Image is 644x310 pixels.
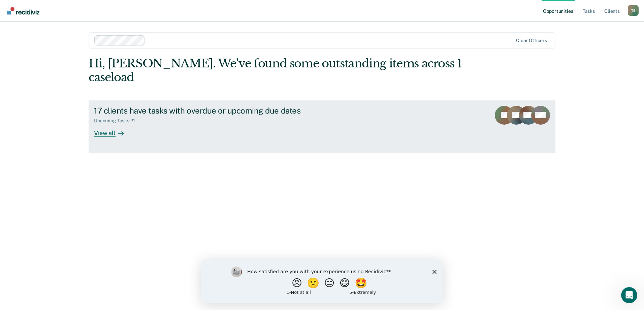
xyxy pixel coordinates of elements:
div: 17 clients have tasks with overdue or upcoming due dates [94,106,330,116]
div: Hi, [PERSON_NAME]. We’ve found some outstanding items across 1 caseload [89,57,462,84]
img: Recidiviz [7,7,39,14]
button: Profile dropdown button [628,5,639,16]
div: View all [94,124,132,137]
div: T E [628,5,639,16]
iframe: Intercom live chat [621,287,637,303]
div: Clear officers [516,38,547,43]
div: Upcoming Tasks : 21 [94,118,140,124]
iframe: Survey by Kim from Recidiviz [201,260,443,303]
a: 17 clients have tasks with overdue or upcoming due datesUpcoming Tasks:21View all [89,100,555,153]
